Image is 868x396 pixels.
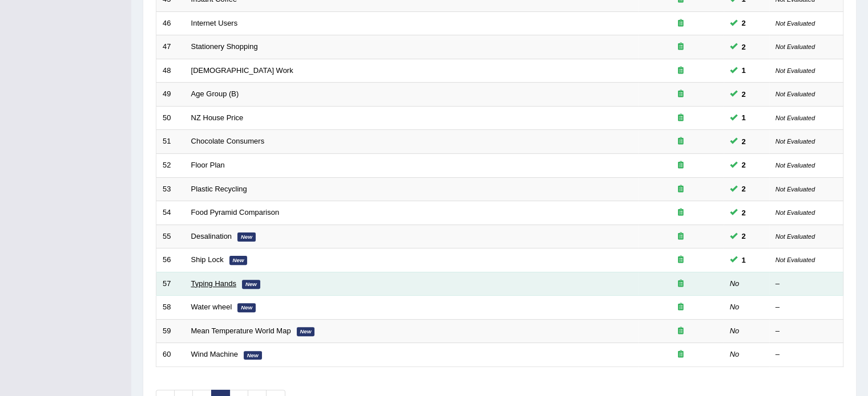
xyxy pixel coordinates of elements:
[737,136,750,148] span: You can still take this question
[730,279,740,288] em: No
[644,66,717,76] div: Exam occurring question
[737,207,750,219] span: You can still take this question
[191,161,225,169] a: Floor Plan
[156,130,185,154] td: 51
[644,42,717,52] div: Exam occurring question
[191,279,237,288] a: Typing Hands
[644,89,717,100] div: Exam occurring question
[776,138,815,145] small: Not Evaluated
[737,17,750,29] span: You can still take this question
[644,136,717,147] div: Exam occurring question
[730,350,740,358] em: No
[737,254,750,266] span: You can still take this question
[237,303,256,312] em: New
[191,19,238,27] a: Internet Users
[156,11,185,35] td: 46
[191,208,280,217] a: Food Pyramid Comparison
[644,113,717,124] div: Exam occurring question
[156,296,185,320] td: 58
[191,326,291,335] a: Mean Temperature World Map
[156,106,185,130] td: 50
[776,91,815,97] small: Not Evaluated
[776,326,837,337] div: –
[776,43,815,50] small: Not Evaluated
[229,256,248,265] em: New
[156,83,185,107] td: 49
[191,185,247,193] a: Plastic Recycling
[237,232,256,242] em: New
[191,89,239,98] a: Age Group (B)
[776,67,815,74] small: Not Evaluated
[737,112,750,124] span: You can still take this question
[776,209,815,216] small: Not Evaluated
[776,256,815,263] small: Not Evaluated
[776,186,815,193] small: Not Evaluated
[776,115,815,121] small: Not Evaluated
[776,302,837,313] div: –
[644,184,717,195] div: Exam occurring question
[737,88,750,100] span: You can still take this question
[644,18,717,29] div: Exam occurring question
[191,350,238,358] a: Wind Machine
[297,327,315,336] em: New
[737,159,750,171] span: You can still take this question
[191,66,293,75] a: [DEMOGRAPHIC_DATA] Work
[191,303,232,311] a: Water wheel
[191,232,232,240] a: Desalination
[776,20,815,27] small: Not Evaluated
[191,137,265,145] a: Chocolate Consumers
[644,160,717,171] div: Exam occurring question
[156,272,185,296] td: 57
[156,177,185,201] td: 53
[156,201,185,225] td: 54
[730,326,740,335] em: No
[644,279,717,289] div: Exam occurring question
[156,153,185,177] td: 52
[156,35,185,59] td: 47
[156,319,185,343] td: 59
[644,207,717,218] div: Exam occurring question
[156,248,185,272] td: 56
[242,280,260,289] em: New
[644,302,717,313] div: Exam occurring question
[156,224,185,248] td: 55
[156,59,185,83] td: 48
[776,279,837,289] div: –
[191,113,244,122] a: NZ House Price
[737,64,750,76] span: You can still take this question
[244,351,262,360] em: New
[776,233,815,240] small: Not Evaluated
[644,255,717,266] div: Exam occurring question
[644,349,717,360] div: Exam occurring question
[776,349,837,360] div: –
[644,231,717,242] div: Exam occurring question
[156,343,185,367] td: 60
[737,41,750,53] span: You can still take this question
[737,183,750,195] span: You can still take this question
[191,255,224,264] a: Ship Lock
[191,42,258,51] a: Stationery Shopping
[644,326,717,337] div: Exam occurring question
[776,162,815,169] small: Not Evaluated
[737,230,750,242] span: You can still take this question
[730,303,740,311] em: No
